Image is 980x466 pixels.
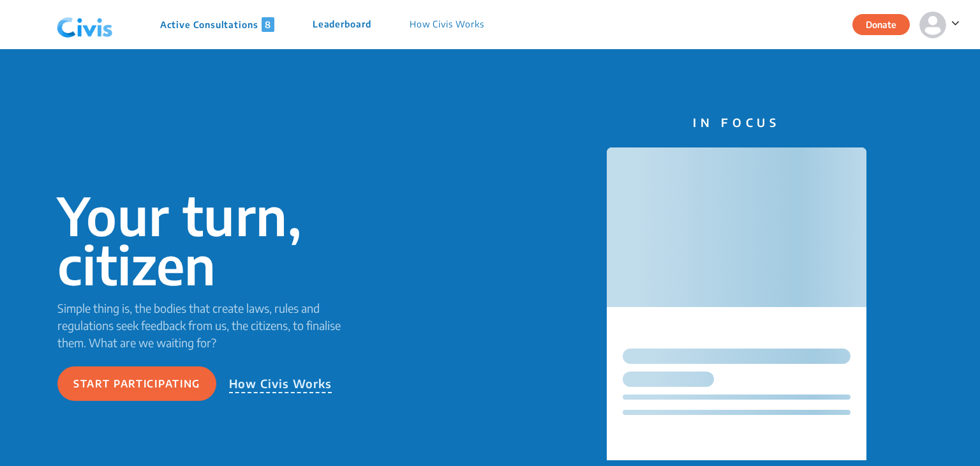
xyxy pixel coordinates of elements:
[852,14,910,35] button: Donate
[52,6,118,44] img: navlogo.png
[313,17,371,32] p: Leaderboard
[919,11,946,38] img: person-default.svg
[607,114,866,131] p: IN FOCUS
[410,17,484,32] p: How Civis Works
[57,299,360,351] p: Simple thing is, the bodies that create laws, rules and regulations seek feedback from us, the ci...
[852,17,919,30] a: Donate
[262,17,274,32] span: 8
[160,17,274,32] p: Active Consultations
[57,366,216,401] button: Start participating
[229,375,332,393] p: How Civis Works
[57,191,360,289] p: Your turn, citizen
